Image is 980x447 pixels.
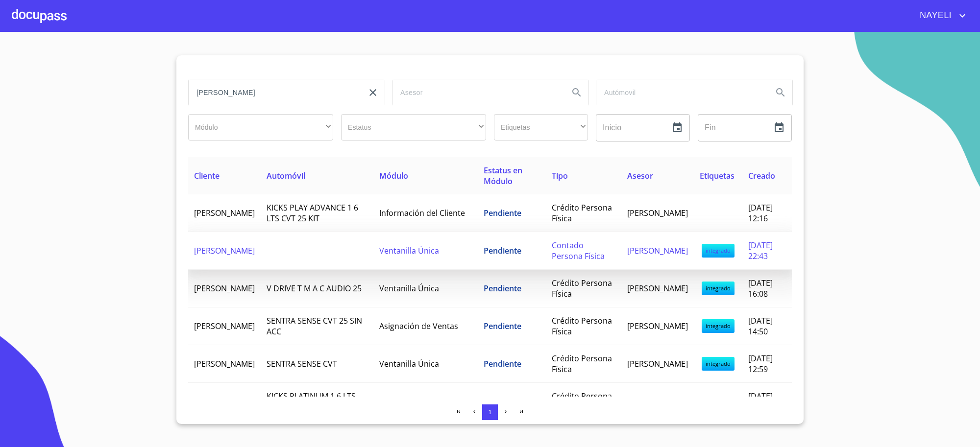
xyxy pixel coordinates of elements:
[379,283,439,294] span: Ventanilla Única
[194,208,255,218] span: [PERSON_NAME]
[552,353,612,375] span: Crédito Persona Física
[484,321,521,331] span: Pendiente
[484,245,521,256] span: Pendiente
[267,315,362,337] span: SENTRA SENSE CVT 25 SIN ACC
[565,81,588,104] button: Search
[484,358,521,369] span: Pendiente
[482,404,498,420] button: 1
[379,396,458,407] span: Asignación de Ventas
[552,170,568,181] span: Tipo
[194,321,255,331] span: [PERSON_NAME]
[769,81,792,104] button: Search
[702,244,735,258] span: integrado
[379,358,439,369] span: Ventanilla Única
[702,357,735,371] span: integrado
[188,114,333,141] div: ​
[379,208,465,218] span: Información del Cliente
[912,8,968,24] button: account of current user
[361,81,385,104] button: clear input
[552,202,612,224] span: Crédito Persona Física
[379,170,408,181] span: Módulo
[484,165,522,187] span: Estatus en Módulo
[392,79,561,106] input: search
[552,278,612,299] span: Crédito Persona Física
[267,391,356,412] span: KICKS PLATINUM 1 6 LTS CVT
[379,245,439,256] span: Ventanilla Única
[379,321,458,331] span: Asignación de Ventas
[194,170,220,181] span: Cliente
[194,396,255,407] span: [PERSON_NAME]
[267,202,358,224] span: KICKS PLAY ADVANCE 1 6 LTS CVT 25 KIT
[748,353,773,375] span: [DATE] 12:59
[627,208,688,218] span: [PERSON_NAME]
[627,396,688,407] span: [PERSON_NAME]
[748,202,773,224] span: [DATE] 12:16
[194,283,255,294] span: [PERSON_NAME]
[552,391,612,412] span: Crédito Persona Física
[700,170,735,181] span: Etiquetas
[267,358,337,369] span: SENTRA SENSE CVT
[194,245,255,256] span: [PERSON_NAME]
[189,79,357,106] input: search
[702,319,735,333] span: integrado
[484,396,521,407] span: Pendiente
[748,391,773,412] span: [DATE] 08:56
[627,170,653,181] span: Asesor
[552,315,612,337] span: Crédito Persona Física
[627,321,688,331] span: [PERSON_NAME]
[267,283,362,294] span: V DRIVE T M A C AUDIO 25
[341,114,486,141] div: ​
[494,114,588,141] div: ​
[552,240,605,261] span: Contado Persona Física
[748,240,773,261] span: [DATE] 22:43
[627,358,688,369] span: [PERSON_NAME]
[912,8,956,24] span: NAYELI
[627,245,688,256] span: [PERSON_NAME]
[748,315,773,337] span: [DATE] 14:50
[627,283,688,294] span: [PERSON_NAME]
[484,283,521,294] span: Pendiente
[702,282,735,295] span: integrado
[488,408,491,416] span: 1
[748,278,773,299] span: [DATE] 16:08
[194,358,255,369] span: [PERSON_NAME]
[596,79,765,106] input: search
[484,208,521,218] span: Pendiente
[267,170,305,181] span: Automóvil
[748,170,775,181] span: Creado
